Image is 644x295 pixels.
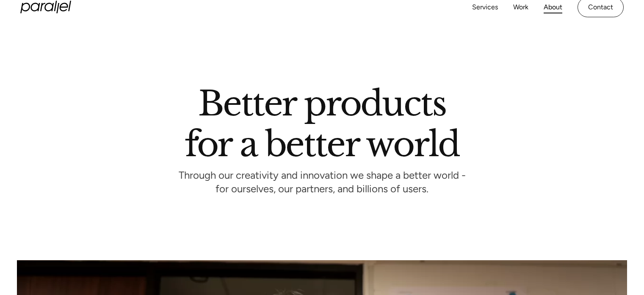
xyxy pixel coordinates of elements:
a: Services [472,1,498,14]
h1: Better products for a better world [185,91,459,157]
a: home [20,1,71,14]
p: Through our creativity and innovation we shape a better world - for ourselves, our partners, and ... [179,171,466,195]
a: About [544,1,562,14]
a: Work [513,1,528,14]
